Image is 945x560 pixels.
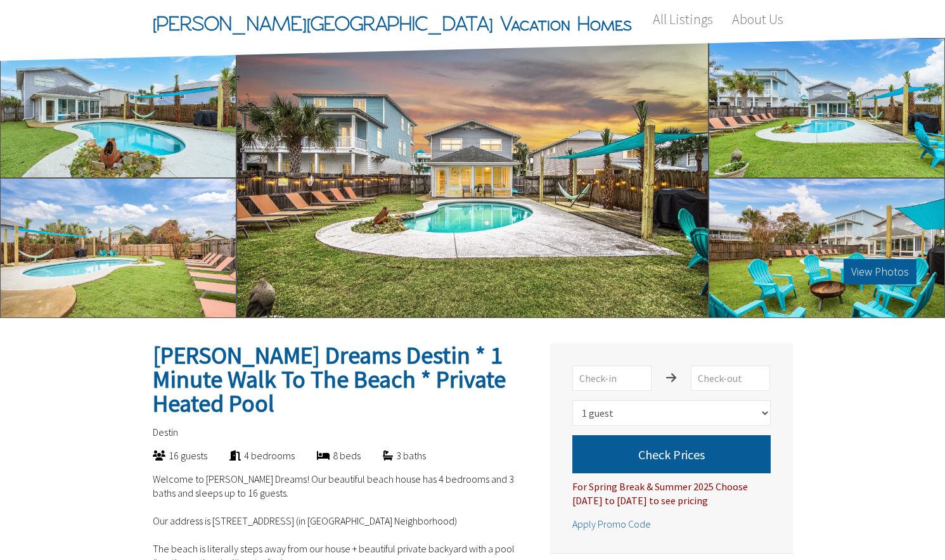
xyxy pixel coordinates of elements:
[207,449,295,462] div: 4 bedrooms
[153,343,528,416] h2: [PERSON_NAME] Dreams Destin * 1 Minute Walk To The Beach * Private Heated Pool
[844,259,916,284] button: View Photos
[361,449,426,462] div: 3 baths
[572,435,771,473] button: Check Prices
[153,4,632,42] span: [PERSON_NAME][GEOGRAPHIC_DATA] Vacation Homes
[131,449,207,462] div: 16 guests
[691,366,770,391] input: Check-out
[572,518,651,530] span: Apply Promo Code
[572,366,652,391] input: Check-in
[572,473,771,507] div: For Spring Break & Summer 2025 Choose [DATE] to [DATE] to see pricing
[295,449,361,462] div: 8 beds
[153,426,178,438] span: Destin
